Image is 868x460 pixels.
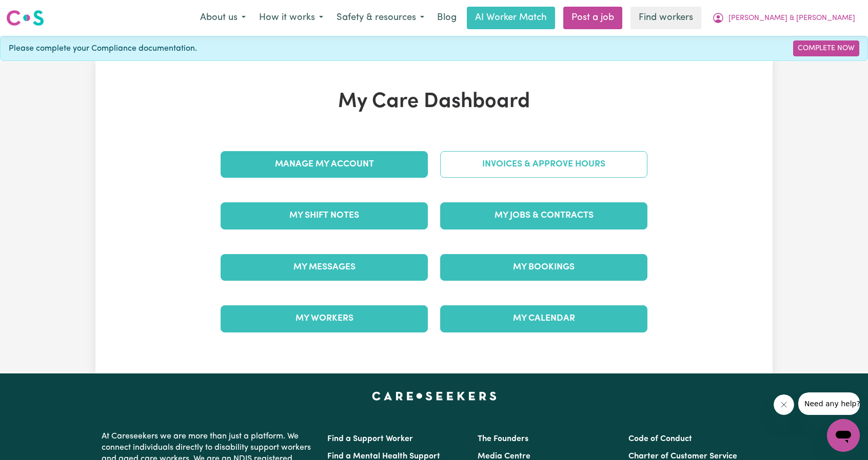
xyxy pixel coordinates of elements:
iframe: Close message [774,394,794,415]
a: My Bookings [440,254,647,281]
button: How it works [252,7,330,29]
span: Please complete your Compliance documentation. [9,43,197,55]
a: My Workers [221,305,428,332]
span: Need any help? [6,7,62,15]
a: The Founders [478,435,528,443]
a: My Calendar [440,305,647,332]
a: Blog [431,7,463,29]
span: [PERSON_NAME] & [PERSON_NAME] [728,13,855,24]
button: My Account [705,7,862,29]
iframe: Button to launch messaging window [827,419,860,452]
a: Find workers [630,7,701,29]
button: About us [193,7,252,29]
a: Manage My Account [221,151,428,178]
a: My Shift Notes [221,202,428,229]
a: Find a Support Worker [327,435,413,443]
button: Safety & resources [330,7,431,29]
a: My Messages [221,254,428,281]
a: Careseekers logo [6,6,44,30]
a: AI Worker Match [467,7,555,29]
a: Careseekers home page [372,392,497,400]
iframe: Message from company [798,392,860,415]
h1: My Care Dashboard [214,90,654,114]
a: Post a job [563,7,622,29]
img: Careseekers logo [6,9,44,27]
a: Complete Now [793,40,859,56]
a: My Jobs & Contracts [440,202,647,229]
a: Code of Conduct [628,435,692,443]
a: Invoices & Approve Hours [440,151,647,178]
